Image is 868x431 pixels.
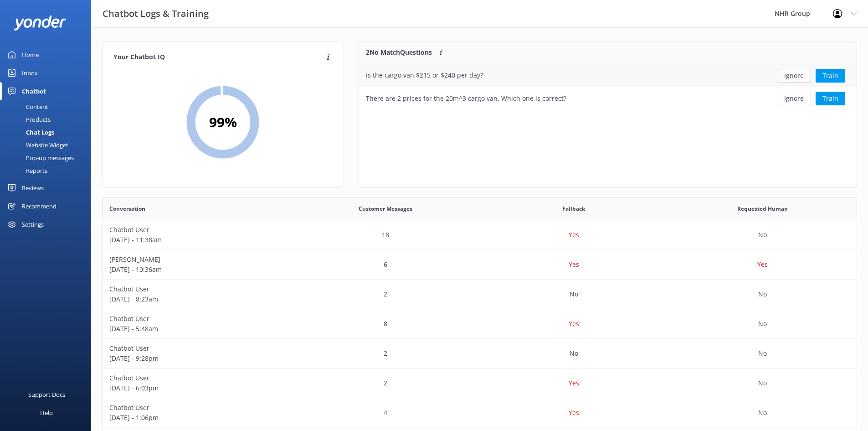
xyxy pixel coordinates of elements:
[384,289,387,299] p: 2
[777,69,811,83] button: Ignore
[758,408,767,418] p: No
[570,289,578,299] p: No
[22,197,56,215] div: Recommend
[5,139,91,151] a: Website Widget
[562,204,585,213] span: Fallback
[22,179,44,197] div: Reviews
[366,47,432,57] p: 2 No Match Questions
[109,343,284,353] p: Chatbot User
[109,254,284,265] p: [PERSON_NAME]
[5,113,51,126] div: Products
[109,324,284,334] p: [DATE] - 5:48am
[758,378,767,388] p: No
[384,319,387,329] p: 8
[109,204,145,213] span: Conversation
[758,348,767,358] p: No
[109,353,284,363] p: [DATE] - 9:28pm
[109,284,284,294] p: Chatbot User
[14,16,66,31] img: yonder-white-logo.png
[757,260,768,270] p: Yes
[5,164,91,177] a: Reports
[109,413,284,423] p: [DATE] - 1:06pm
[109,265,284,275] p: [DATE] - 10:36am
[103,369,857,398] div: row
[382,230,389,240] p: 18
[384,378,387,388] p: 2
[569,378,579,388] p: Yes
[384,408,387,418] p: 4
[103,220,857,250] div: row
[103,250,857,280] div: row
[113,52,324,62] h4: Your Chatbot IQ
[569,260,579,270] p: Yes
[109,383,284,393] p: [DATE] - 6:03pm
[737,204,788,213] span: Requested Human
[103,398,857,428] div: row
[569,319,579,329] p: Yes
[109,314,284,324] p: Chatbot User
[5,100,91,113] a: Content
[5,139,68,151] div: Website Widget
[5,151,74,164] div: Pop-up messages
[109,235,284,245] p: [DATE] - 11:38am
[758,319,767,329] p: No
[816,92,845,105] button: Train
[209,111,237,133] h2: 99 %
[103,6,209,21] h3: Chatbot Logs & Training
[758,289,767,299] p: No
[22,46,39,64] div: Home
[28,385,65,404] div: Support Docs
[366,93,566,104] div: There are 2 prices for the 20m^3 cargo van. Which one is correct?
[103,309,857,339] div: row
[384,348,387,358] p: 2
[359,87,857,110] div: row
[777,92,811,105] button: Ignore
[40,404,53,422] div: Help
[384,260,387,270] p: 6
[359,64,857,110] div: grid
[103,339,857,369] div: row
[569,408,579,418] p: Yes
[109,225,284,235] p: Chatbot User
[816,69,845,83] button: Train
[103,280,857,309] div: row
[5,113,91,126] a: Products
[359,64,857,87] div: row
[22,215,44,234] div: Settings
[5,126,91,139] a: Chat Logs
[758,230,767,240] p: No
[109,373,284,383] p: Chatbot User
[5,126,54,139] div: Chat Logs
[359,204,412,213] span: Customer Messages
[570,348,578,358] p: No
[569,230,579,240] p: Yes
[366,70,483,80] div: is the cargo van $215 or $240 per day?
[109,403,284,413] p: Chatbot User
[5,151,91,164] a: Pop-up messages
[109,294,284,304] p: [DATE] - 8:23am
[22,82,46,100] div: Chatbot
[5,100,48,113] div: Content
[5,164,47,177] div: Reports
[22,64,38,82] div: Inbox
